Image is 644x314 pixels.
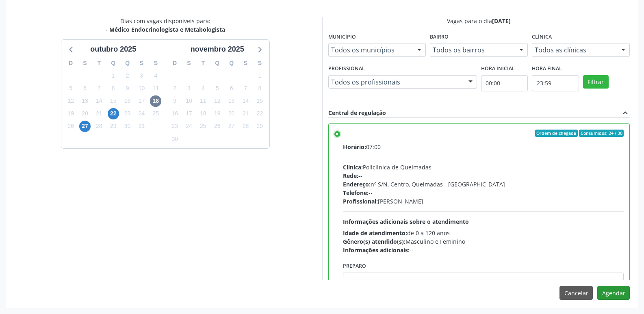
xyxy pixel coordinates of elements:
span: terça-feira, 25 de novembro de 2025 [197,121,209,132]
span: domingo, 30 de novembro de 2025 [169,133,180,145]
div: S [253,57,267,69]
span: Rede: [343,172,358,180]
span: sábado, 22 de novembro de 2025 [254,108,265,119]
span: terça-feira, 14 de outubro de 2025 [93,95,105,107]
label: Clínica [532,31,552,43]
span: segunda-feira, 10 de novembro de 2025 [183,95,195,107]
span: quinta-feira, 2 de outubro de 2025 [122,70,133,81]
div: Q [210,57,224,69]
span: Todos os bairros [433,46,511,54]
span: sábado, 11 de outubro de 2025 [150,82,161,94]
span: Clínica: [343,163,363,171]
span: quinta-feira, 9 de outubro de 2025 [122,82,133,94]
div: -- [343,188,624,197]
div: 07:00 [343,143,624,151]
div: de 0 a 120 anos [343,229,624,237]
span: terça-feira, 7 de outubro de 2025 [93,82,105,94]
span: terça-feira, 28 de outubro de 2025 [93,121,105,132]
span: quinta-feira, 16 de outubro de 2025 [122,95,133,107]
span: sábado, 25 de outubro de 2025 [150,108,161,119]
span: terça-feira, 18 de novembro de 2025 [197,108,209,119]
label: Bairro [430,31,449,43]
span: quarta-feira, 19 de novembro de 2025 [212,108,223,119]
span: [DATE] [492,17,511,25]
span: domingo, 9 de novembro de 2025 [169,95,180,107]
span: sexta-feira, 10 de outubro de 2025 [136,82,147,94]
span: quinta-feira, 30 de outubro de 2025 [122,121,133,132]
span: Profissional: [343,197,378,205]
span: segunda-feira, 20 de outubro de 2025 [79,108,91,119]
label: Hora inicial [481,63,515,75]
span: sexta-feira, 28 de novembro de 2025 [240,121,251,132]
div: S [134,57,149,69]
div: D [64,57,78,69]
div: nº S/N, Centro, Queimadas - [GEOGRAPHIC_DATA] [343,180,624,188]
span: Gênero(s) atendido(s): [343,238,405,245]
label: Profissional [328,63,365,75]
span: quarta-feira, 12 de novembro de 2025 [212,95,223,107]
div: S [78,57,92,69]
span: Telefone: [343,189,369,197]
span: quinta-feira, 20 de novembro de 2025 [226,108,237,119]
span: Ordem de chegada [535,130,578,137]
span: sábado, 1 de novembro de 2025 [254,70,265,81]
span: sábado, 29 de novembro de 2025 [254,121,265,132]
div: S [239,57,253,69]
div: T [196,57,210,69]
span: domingo, 2 de novembro de 2025 [169,82,180,94]
label: Hora final [532,63,562,75]
span: Todos as clínicas [535,46,613,54]
div: Q [224,57,239,69]
span: segunda-feira, 27 de outubro de 2025 [79,121,91,132]
span: quarta-feira, 5 de novembro de 2025 [212,82,223,94]
span: segunda-feira, 3 de novembro de 2025 [183,82,195,94]
div: S [182,57,196,69]
span: quinta-feira, 27 de novembro de 2025 [226,121,237,132]
span: sexta-feira, 17 de outubro de 2025 [136,95,147,107]
input: Selecione o horário [481,75,528,91]
span: Informações adicionais: [343,246,410,254]
span: domingo, 26 de outubro de 2025 [65,121,76,132]
span: quarta-feira, 22 de outubro de 2025 [108,108,119,119]
span: quarta-feira, 29 de outubro de 2025 [108,121,119,132]
div: Policlinica de Queimadas [343,163,624,171]
div: T [92,57,106,69]
div: Dias com vagas disponíveis para: [106,17,225,34]
div: -- [343,246,624,254]
span: quinta-feira, 13 de novembro de 2025 [226,95,237,107]
div: outubro 2025 [87,44,139,55]
span: sexta-feira, 21 de novembro de 2025 [240,108,251,119]
span: Horário: [343,143,366,151]
span: domingo, 16 de novembro de 2025 [169,108,180,119]
span: quarta-feira, 8 de outubro de 2025 [108,82,119,94]
span: Idade de atendimento: [343,229,407,237]
span: quinta-feira, 6 de novembro de 2025 [226,82,237,94]
button: Cancelar [559,286,593,300]
span: Todos os municípios [331,46,410,54]
span: sábado, 18 de outubro de 2025 [150,95,161,107]
span: quarta-feira, 26 de novembro de 2025 [212,121,223,132]
i: expand_less [621,108,630,117]
span: terça-feira, 21 de outubro de 2025 [93,108,105,119]
span: sexta-feira, 14 de novembro de 2025 [240,95,251,107]
div: [PERSON_NAME] [343,197,624,206]
span: segunda-feira, 6 de outubro de 2025 [79,82,91,94]
div: novembro 2025 [187,44,247,55]
span: domingo, 5 de outubro de 2025 [65,82,76,94]
span: segunda-feira, 13 de outubro de 2025 [79,95,91,107]
div: Q [120,57,134,69]
button: Filtrar [583,75,609,89]
div: Central de regulação [328,108,386,117]
span: sexta-feira, 24 de outubro de 2025 [136,108,147,119]
div: Vagas para o dia [328,17,630,25]
button: Agendar [597,286,630,300]
span: sábado, 15 de novembro de 2025 [254,95,265,107]
span: domingo, 12 de outubro de 2025 [65,95,76,107]
span: sábado, 4 de outubro de 2025 [150,70,161,81]
div: - Médico Endocrinologista e Metabologista [106,25,225,34]
div: -- [343,171,624,180]
input: Selecione o horário [532,75,579,91]
span: domingo, 23 de novembro de 2025 [169,121,180,132]
span: Consumidos: 24 / 30 [579,130,624,137]
span: Todos os profissionais [331,78,460,86]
